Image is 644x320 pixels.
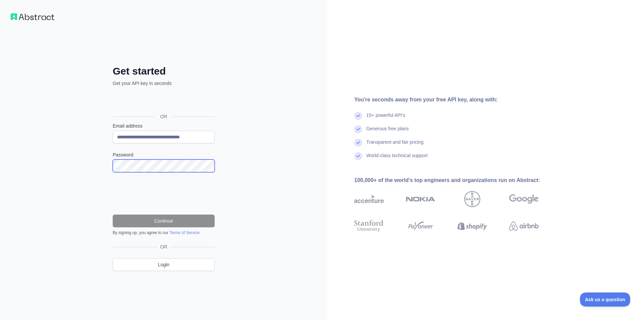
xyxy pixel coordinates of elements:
img: check mark [354,139,362,147]
div: 15+ powerful API's [366,112,405,125]
p: Get your API key in seconds [113,80,215,87]
iframe: “使用 Google 账号登录”按钮 [109,94,217,109]
img: stanford university [354,219,384,233]
div: 100,000+ of the world's top engineers and organizations run on Abstract: [354,176,560,184]
iframe: Toggle Customer Support [580,292,631,307]
img: check mark [354,125,362,133]
div: You're seconds away from your free API key, along with: [354,96,560,104]
span: OR [155,113,173,120]
img: bayer [464,191,480,207]
span: OR [158,243,170,250]
img: shopify [458,219,487,233]
iframe: reCAPTCHA [113,180,215,207]
button: Continue [113,215,215,227]
img: airbnb [509,219,539,233]
div: Generous free plans [366,125,409,139]
img: payoneer [406,219,435,233]
div: World-class technical support [366,152,428,166]
label: Password [113,151,215,158]
img: Workflow [11,13,54,20]
img: check mark [354,112,362,120]
h2: Get started [113,65,215,77]
img: check mark [354,152,362,160]
img: accenture [354,191,384,207]
div: Transparent and fair pricing [366,139,424,152]
a: Login [113,258,215,271]
div: By signing up, you agree to our . [113,230,215,235]
label: Email address [113,123,215,129]
img: nokia [406,191,435,207]
img: google [509,191,539,207]
a: Terms of Service [169,230,199,235]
